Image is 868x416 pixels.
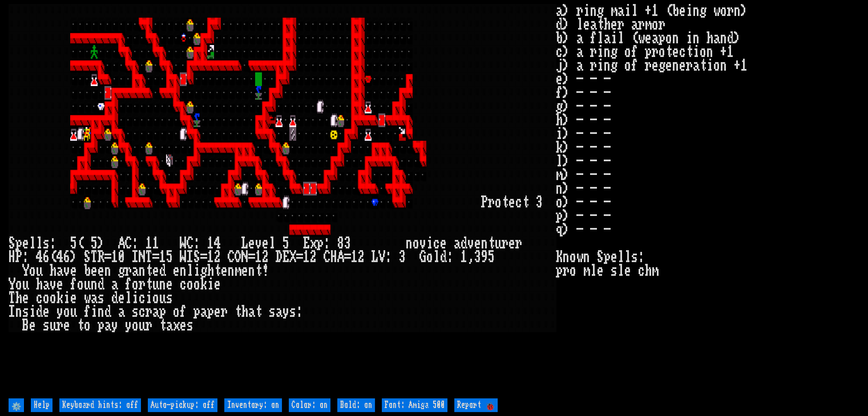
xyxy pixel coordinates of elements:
[56,264,63,278] div: a
[70,291,77,305] div: e
[488,195,495,209] div: r
[111,319,118,332] div: y
[207,250,214,264] div: 1
[515,236,522,250] div: r
[84,250,91,264] div: S
[324,250,330,264] div: C
[235,305,241,319] div: t
[447,250,454,264] div: :
[228,250,235,264] div: C
[22,319,29,332] div: B
[248,250,255,264] div: =
[125,319,132,332] div: y
[488,236,495,250] div: t
[180,264,187,278] div: n
[214,264,221,278] div: t
[70,305,77,319] div: u
[337,236,344,250] div: 8
[9,236,15,250] div: S
[152,250,159,264] div: =
[330,250,337,264] div: H
[125,291,132,305] div: l
[118,250,125,264] div: 0
[406,236,413,250] div: n
[91,264,98,278] div: e
[536,195,543,209] div: 3
[70,236,77,250] div: 5
[214,278,221,291] div: e
[454,398,498,412] input: Report 🐞
[98,291,104,305] div: s
[440,250,447,264] div: d
[63,319,70,332] div: e
[255,305,262,319] div: t
[36,291,43,305] div: c
[43,305,50,319] div: e
[187,250,193,264] div: I
[91,278,98,291] div: n
[98,264,104,278] div: e
[433,250,440,264] div: l
[488,250,495,264] div: 5
[214,305,221,319] div: e
[502,195,508,209] div: t
[276,305,282,319] div: a
[515,195,522,209] div: c
[36,236,43,250] div: l
[248,236,255,250] div: e
[337,398,375,412] input: Bold: on
[419,236,426,250] div: v
[180,305,187,319] div: f
[187,278,193,291] div: o
[193,305,200,319] div: p
[118,236,125,250] div: A
[56,250,63,264] div: 4
[255,236,262,250] div: v
[9,291,15,305] div: T
[22,264,29,278] div: Y
[207,305,214,319] div: p
[159,319,166,332] div: t
[84,305,91,319] div: f
[9,278,15,291] div: Y
[467,250,474,264] div: ,
[426,236,433,250] div: i
[282,250,289,264] div: E
[43,291,50,305] div: o
[221,305,228,319] div: r
[56,305,63,319] div: y
[15,236,22,250] div: p
[139,305,146,319] div: c
[84,278,91,291] div: u
[125,236,132,250] div: C
[180,278,187,291] div: c
[132,278,139,291] div: o
[9,305,15,319] div: I
[508,195,515,209] div: e
[29,264,36,278] div: o
[50,319,56,332] div: u
[139,264,146,278] div: n
[146,264,152,278] div: t
[419,250,426,264] div: G
[193,236,200,250] div: :
[433,236,440,250] div: c
[9,250,15,264] div: H
[118,291,125,305] div: e
[22,250,29,264] div: :
[241,250,248,264] div: N
[200,264,207,278] div: g
[228,264,235,278] div: n
[224,398,282,412] input: Inventory: on
[159,278,166,291] div: n
[461,236,467,250] div: d
[22,305,29,319] div: s
[29,236,36,250] div: l
[50,264,56,278] div: h
[50,236,56,250] div: :
[63,305,70,319] div: o
[454,236,461,250] div: a
[474,250,481,264] div: 3
[187,264,193,278] div: l
[56,319,63,332] div: r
